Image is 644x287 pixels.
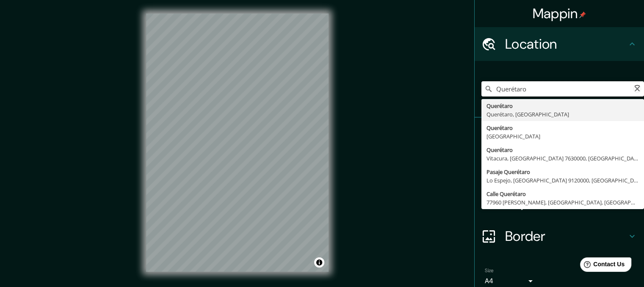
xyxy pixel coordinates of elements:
[481,81,644,97] input: Pick your city or area
[505,194,627,211] h4: Layout
[475,185,644,219] div: Layout
[486,176,639,185] div: Lo Espejo, [GEOGRAPHIC_DATA] 9120000, [GEOGRAPHIC_DATA]
[486,154,639,163] div: Vitacura, [GEOGRAPHIC_DATA] 7630000, [GEOGRAPHIC_DATA]
[486,168,639,176] div: Pasaje Querétaro
[569,254,635,278] iframe: Help widget launcher
[486,102,639,110] div: Querétaro
[486,198,639,207] div: 77960 [PERSON_NAME], [GEOGRAPHIC_DATA], [GEOGRAPHIC_DATA]
[475,27,644,61] div: Location
[533,5,586,22] h4: Mappin
[485,267,494,274] label: Size
[579,11,586,18] img: pin-icon.png
[486,110,639,119] div: Querétaro, [GEOGRAPHIC_DATA]
[486,146,639,154] div: Querétaro
[146,14,329,272] canvas: Map
[475,152,644,185] div: Style
[314,257,324,268] button: Toggle attribution
[505,36,627,52] h4: Location
[486,132,639,141] div: [GEOGRAPHIC_DATA]
[475,219,644,253] div: Border
[475,118,644,152] div: Pins
[486,190,639,198] div: Calle Querétaro
[486,124,639,132] div: Querétaro
[505,228,627,245] h4: Border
